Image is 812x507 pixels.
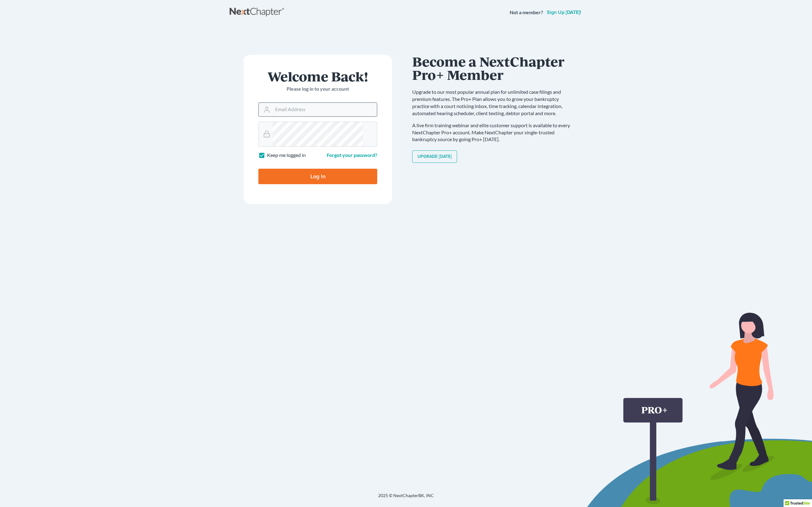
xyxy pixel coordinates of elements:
[546,10,582,15] a: Sign up [DATE]!
[273,103,377,116] input: Email Address
[230,492,582,504] div: 2025 © NextChapterBK, INC
[510,9,543,16] strong: Not a member?
[412,150,457,163] a: Upgrade [DATE]
[258,169,377,184] input: Log In
[258,85,377,93] p: Please log in to your account
[412,55,576,81] h1: Become a NextChapter Pro+ Member
[267,152,306,159] label: Keep me logged in
[412,122,576,143] p: A live firm training webinar and elite customer support is available to every NextChapter Pro+ ac...
[327,152,377,158] a: Forgot your password?
[258,70,377,83] h1: Welcome Back!
[412,89,576,117] p: Upgrade to our most popular annual plan for unlimited case filings and premium features. The Pro+...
